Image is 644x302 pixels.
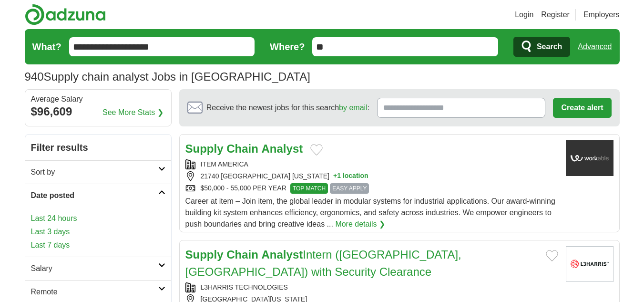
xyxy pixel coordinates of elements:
a: L3HARRIS TECHNOLOGIES [201,283,288,291]
h2: Filter results [25,135,171,160]
button: Add to favorite jobs [546,250,558,261]
h2: Salary [31,263,158,274]
strong: Chain [226,248,258,261]
span: Career at item – Join item, the global leader in modular systems for industrial applications. Our... [185,197,555,228]
span: Receive the newest jobs for this search : [206,102,369,114]
label: What? [32,40,61,54]
span: + [333,171,337,181]
a: Employers [583,9,620,21]
h2: Sort by [31,167,158,178]
button: +1 location [333,171,368,181]
h2: Date posted [31,190,158,201]
span: TOP MATCH [290,183,328,194]
strong: Supply [185,142,224,155]
h2: Remote [31,286,158,298]
strong: Analyst [262,248,303,261]
strong: Chain [226,142,258,155]
button: Add to favorite jobs [310,144,323,156]
div: 21740 [GEOGRAPHIC_DATA] [US_STATE] [185,171,558,181]
a: Last 7 days [31,240,165,251]
button: Search [513,37,570,57]
h1: Supply chain analyst Jobs in [GEOGRAPHIC_DATA] [25,70,310,83]
img: Company logo [566,140,613,176]
a: See More Stats ❯ [102,107,164,118]
strong: Analyst [262,142,303,155]
a: Advanced [578,37,612,56]
img: L3Harris Technologies logo [566,246,613,282]
div: ITEM AMERICA [185,159,558,169]
a: Supply Chain AnalystIntern ([GEOGRAPHIC_DATA], [GEOGRAPHIC_DATA]) with Security Clearance [185,248,461,278]
img: Adzuna logo [25,4,106,25]
label: Where? [270,40,305,54]
button: Create alert [553,98,611,118]
a: Last 3 days [31,226,165,238]
strong: Supply [185,248,224,261]
span: Search [537,37,562,56]
a: Login [515,9,533,21]
a: Salary [25,257,171,280]
a: Date posted [25,184,171,207]
div: $50,000 - 55,000 PER YEAR [185,183,558,194]
a: Supply Chain Analyst [185,142,303,155]
a: by email [339,104,368,112]
a: Sort by [25,160,171,184]
a: Register [541,9,570,21]
div: $96,609 [31,103,165,120]
span: EASY APPLY [330,183,369,194]
a: Last 24 hours [31,213,165,224]
a: More details ❯ [335,219,385,230]
span: 940 [25,68,44,85]
div: Average Salary [31,95,165,103]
